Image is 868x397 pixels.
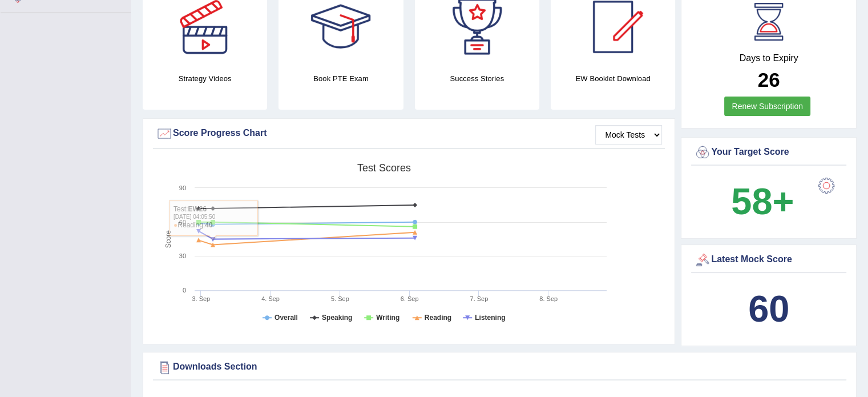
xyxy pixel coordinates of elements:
tspan: 7. Sep [470,295,488,302]
tspan: 8. Sep [539,295,558,302]
b: 60 [748,288,789,330]
tspan: Test scores [357,162,411,174]
tspan: Listening [475,314,505,322]
tspan: Writing [376,314,399,322]
h4: Strategy Videos [143,73,267,85]
h4: Days to Expiry [694,53,843,63]
b: 26 [758,69,780,91]
h4: Book PTE Exam [278,73,403,85]
div: Latest Mock Score [694,251,843,268]
text: 30 [179,252,186,259]
tspan: 3. Sep [192,295,210,302]
a: Renew Subscription [724,97,810,116]
div: Score Progress Chart [156,125,662,142]
tspan: 6. Sep [401,295,419,302]
h4: EW Booklet Download [551,73,675,85]
tspan: Reading [425,314,451,322]
tspan: Speaking [322,314,352,322]
tspan: 4. Sep [261,295,280,302]
text: 0 [183,287,186,294]
tspan: Overall [274,314,298,322]
text: 90 [179,185,186,191]
div: Downloads Section [156,359,843,376]
tspan: 5. Sep [331,295,349,302]
div: Your Target Score [694,144,843,161]
text: 60 [179,219,186,226]
b: 58+ [731,181,794,222]
h4: Success Stories [415,73,539,85]
tspan: Score [164,230,172,248]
